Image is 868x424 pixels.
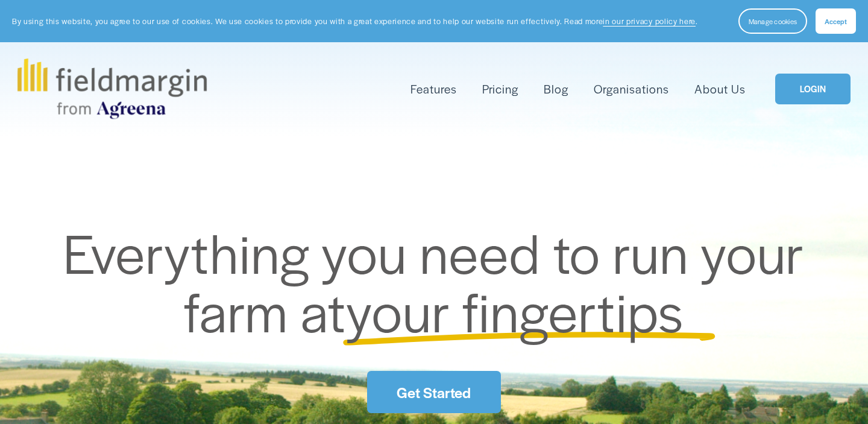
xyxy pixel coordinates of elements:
a: Get Started [367,371,500,413]
a: in our privacy policy here [603,16,696,27]
span: Everything you need to run your farm at [63,214,817,348]
button: Accept [816,8,856,34]
a: LOGIN [775,74,851,104]
a: Pricing [482,79,518,99]
span: Accept [825,16,847,26]
span: Features [410,80,457,98]
img: fieldmargin.com [17,59,207,119]
a: About Us [694,79,746,99]
a: Organisations [594,79,669,99]
span: Manage cookies [749,16,797,26]
button: Manage cookies [738,8,807,34]
span: your fingertips [346,272,684,348]
a: Blog [544,79,568,99]
p: By using this website, you agree to our use of cookies. We use cookies to provide you with a grea... [12,16,698,27]
a: folder dropdown [410,79,457,99]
